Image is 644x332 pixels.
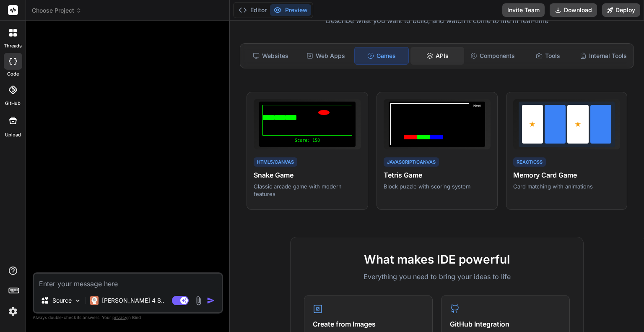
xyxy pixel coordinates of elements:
div: APIs [410,47,464,65]
div: Websites [244,47,297,65]
button: Preview [270,4,311,16]
button: Download [550,3,597,17]
div: HTML5/Canvas [254,157,297,167]
p: Classic arcade game with modern features [254,183,361,198]
div: Internal Tools [576,47,630,65]
label: threads [4,42,22,50]
h4: Snake Game [254,170,361,180]
h4: Memory Card Game [513,170,620,180]
div: Next [471,103,483,145]
img: attachment [194,296,203,306]
img: settings [6,304,20,319]
label: GitHub [5,100,21,107]
span: privacy [112,315,127,320]
button: Invite Team [502,3,545,17]
div: Games [354,47,409,65]
p: Describe what you want to build, and watch it come to life in real-time [235,16,639,26]
div: Components [466,47,519,65]
h2: What makes IDE powerful [304,251,570,268]
p: Source [52,296,72,305]
p: Card matching with animations [513,183,620,190]
div: Score: 150 [262,137,352,144]
button: Deploy [602,3,640,17]
img: Pick Models [74,297,81,304]
label: code [7,71,19,78]
div: React/CSS [513,157,546,167]
div: JavaScript/Canvas [384,157,439,167]
h4: Tetris Game [384,170,491,180]
p: Always double-check its answers. Your in Bind [33,314,223,322]
span: Choose Project [32,6,82,15]
button: Editor [235,4,270,16]
h4: GitHub Integration [450,319,561,329]
div: Web Apps [299,47,353,65]
p: Block puzzle with scoring system [384,183,491,190]
h4: Create from Images [313,319,424,329]
img: icon [207,296,215,305]
img: Claude 4 Sonnet [90,296,99,305]
p: [PERSON_NAME] 4 S.. [102,296,164,305]
label: Upload [5,131,21,139]
div: Tools [521,47,575,65]
p: Everything you need to bring your ideas to life [304,272,570,282]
